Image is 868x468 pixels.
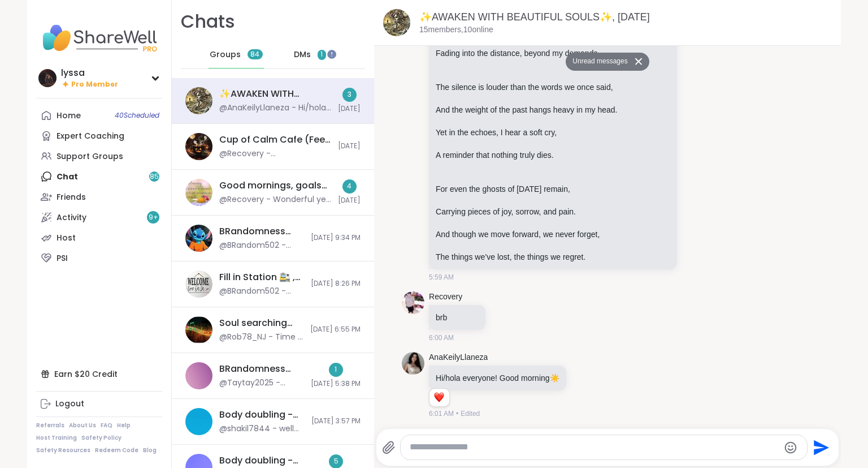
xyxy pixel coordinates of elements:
[36,446,90,454] a: Safety Resources
[436,229,670,240] p: And though we move forward, we never forget,
[383,9,410,36] img: ✨AWAKEN WITH BEAUTIFUL SOULS✨, Oct 10
[250,50,259,59] span: 84
[185,225,212,252] img: BRandomness last call, Oct 09
[57,233,76,244] div: Host
[36,422,64,430] a: Referrals
[219,134,331,146] div: Cup of Calm Cafe (Feel [DATE][DATE]!), [DATE]
[143,446,157,454] a: Blog
[436,81,670,93] p: The silence is louder than the words we once said,
[36,187,162,207] a: Friends
[55,398,84,410] div: Logout
[219,271,304,284] div: Fill in Station 🚉 , [DATE]
[550,373,559,383] span: ☀️
[219,225,304,238] div: BRandomness last call, [DATE]
[117,422,131,430] a: Help
[436,48,670,59] p: Fading into the distance, beyond my demands.
[69,422,96,430] a: About Us
[219,377,304,389] div: @Taytay2025 - Thanks [PERSON_NAME] I sent you a friend request so we can chat if youd like
[429,272,454,282] span: 5:59 AM
[36,227,162,248] a: Host
[219,194,331,205] div: @Recovery - Wonderful ye emotional meditation for painful feelings and forgiveness
[181,9,235,35] h1: Chats
[329,363,343,377] div: 1
[61,67,118,79] div: lyssa
[36,364,162,384] div: Earn $20 Credit
[436,104,670,115] p: And the weight of the past hangs heavy in my head.
[95,446,138,454] a: Redeem Code
[342,88,357,102] div: 3
[327,50,336,59] iframe: Spotlight
[185,133,212,160] img: Cup of Calm Cafe (Feel Good Friday!), Oct 10
[410,441,779,453] textarea: Type your message
[36,207,162,227] a: Activity9+
[57,212,86,224] div: Activity
[219,286,304,297] div: @BRandom502 - [URL][DOMAIN_NAME]
[219,102,331,114] div: @AnaKeilyLlaneza - Hi/hola everyone! Good morning ☀️
[456,409,458,419] span: •
[115,111,159,120] span: 40 Scheduled
[185,271,212,298] img: Fill in Station 🚉 , Oct 09
[338,104,361,114] span: [DATE]
[429,291,462,303] a: Recovery
[311,379,361,389] span: [DATE] 5:38 PM
[461,409,480,419] span: Edited
[436,251,670,263] p: The things we’ve lost, the things we regret.
[429,333,454,343] span: 6:00 AM
[185,179,212,206] img: Good mornings, goals and gratitude's, Oct 10
[36,434,77,442] a: Host Training
[311,417,361,426] span: [DATE] 3:57 PM
[342,179,357,194] div: 4
[149,213,158,222] span: 9 +
[566,53,631,71] button: Unread messages
[57,253,68,264] div: PSI
[38,69,57,87] img: lyssa
[320,50,323,59] span: 1
[210,49,241,61] span: Groups
[219,423,305,435] div: @shakil7844 - well thank you folks!!!!! I might go to the gym and have me time
[185,87,212,114] img: ✨AWAKEN WITH BEAUTIFUL SOULS✨, Oct 10
[71,80,118,89] span: Pro Member
[402,352,424,375] img: https://sharewell-space-live.sfo3.digitaloceanspaces.com/user-generated/22ef1fea-5b0e-4312-91bf-f...
[219,240,304,251] div: @BRandom502 - [URL][DOMAIN_NAME]
[219,454,305,467] div: Body doubling - admin, [DATE]
[81,434,121,442] a: Safety Policy
[185,408,212,435] img: Body doubling - planning , Oct 09
[36,18,162,58] img: ShareWell Nav Logo
[219,179,331,192] div: Good mornings, goals and gratitude's, [DATE]
[429,409,454,419] span: 6:01 AM
[429,352,488,363] a: AnaKeilyLlaneza
[219,148,331,160] div: @Recovery - Wonderful.medittation for painful feelings and forgiveness.
[338,141,361,151] span: [DATE]
[436,127,670,138] p: Yet in the echoes, I hear a soft cry,
[311,233,361,243] span: [DATE] 9:34 PM
[36,394,162,414] a: Logout
[808,435,833,460] button: Send
[310,325,361,334] span: [DATE] 6:55 PM
[436,372,559,384] p: Hi/hola everyone! Good morning
[433,393,445,402] button: Reactions: love
[101,422,112,430] a: FAQ
[402,291,424,314] img: https://sharewell-space-live.sfo3.digitaloceanspaces.com/user-generated/c703a1d2-29a7-4d77-aef4-3...
[185,362,212,389] img: BRandomness Ohana Open Forum, Oct 09
[57,192,86,203] div: Friends
[219,409,305,421] div: Body doubling - planning , [DATE]
[36,248,162,268] a: PSI
[57,131,124,142] div: Expert Coaching
[57,151,123,162] div: Support Groups
[419,24,493,36] p: 15 members, 10 online
[36,146,162,166] a: Support Groups
[219,332,303,343] div: @Rob78_NJ - Time is flying, cant believe this song is [DEMOGRAPHIC_DATA]
[311,279,361,289] span: [DATE] 8:26 PM
[57,110,81,122] div: Home
[436,149,670,161] p: A reminder that nothing truly dies.
[436,312,479,323] p: brb
[36,126,162,146] a: Expert Coaching
[429,389,449,407] div: Reaction list
[294,49,311,61] span: DMs
[419,11,650,23] a: ✨AWAKEN WITH BEAUTIFUL SOULS✨, [DATE]
[219,363,304,375] div: BRandomness Ohana Open Forum, [DATE]
[338,196,361,205] span: [DATE]
[436,206,670,217] p: Carrying pieces of joy, sorrow, and pain.
[36,105,162,126] a: Home40Scheduled
[219,317,303,329] div: Soul searching with music 🎵🎶, [DATE]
